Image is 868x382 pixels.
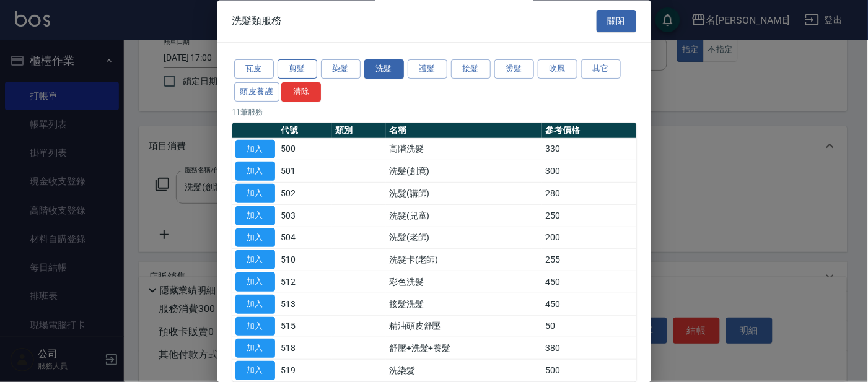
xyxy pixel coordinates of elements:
button: 頭皮養護 [234,82,280,102]
td: 502 [278,183,332,205]
td: 洗染髮 [386,360,542,382]
td: 255 [542,249,636,271]
button: 接髮 [451,60,491,79]
td: 洗髮(老師) [386,227,542,250]
td: 洗髮(兒童) [386,205,542,227]
button: 瓦皮 [234,60,274,79]
td: 503 [278,205,332,227]
button: 染髮 [321,60,361,79]
button: 加入 [235,140,275,159]
button: 清除 [281,82,321,102]
td: 50 [542,316,636,338]
td: 504 [278,227,332,250]
span: 洗髮類服務 [232,15,282,27]
td: 精油頭皮舒壓 [386,316,542,338]
td: 200 [542,227,636,250]
button: 吹風 [538,60,577,79]
button: 加入 [235,339,275,358]
button: 洗髮 [364,60,404,79]
td: 500 [542,360,636,382]
td: 舒壓+洗髮+養髮 [386,337,542,360]
td: 彩色洗髮 [386,271,542,293]
button: 其它 [581,60,621,79]
th: 名稱 [386,123,542,139]
td: 洗髮(創意) [386,160,542,183]
td: 519 [278,360,332,382]
td: 接髮洗髮 [386,293,542,316]
td: 515 [278,316,332,338]
td: 330 [542,139,636,161]
td: 280 [542,183,636,205]
button: 加入 [235,317,275,336]
th: 參考價格 [542,123,636,139]
td: 501 [278,160,332,183]
p: 11 筆服務 [232,106,636,118]
button: 加入 [235,295,275,314]
button: 加入 [235,228,275,248]
td: 洗髮(講師) [386,183,542,205]
button: 剪髮 [278,60,317,79]
button: 加入 [235,162,275,181]
button: 加入 [235,362,275,381]
button: 關閉 [597,10,636,33]
td: 450 [542,271,636,293]
td: 510 [278,249,332,271]
td: 512 [278,271,332,293]
td: 513 [278,293,332,316]
td: 洗髮卡(老師) [386,249,542,271]
button: 加入 [235,273,275,292]
td: 300 [542,160,636,183]
th: 類別 [332,123,386,139]
button: 加入 [235,184,275,204]
button: 加入 [235,206,275,225]
td: 250 [542,205,636,227]
td: 500 [278,139,332,161]
th: 代號 [278,123,332,139]
button: 加入 [235,251,275,270]
td: 518 [278,337,332,360]
button: 燙髮 [494,60,534,79]
td: 高階洗髮 [386,139,542,161]
td: 380 [542,337,636,360]
button: 護髮 [408,60,447,79]
td: 450 [542,293,636,316]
